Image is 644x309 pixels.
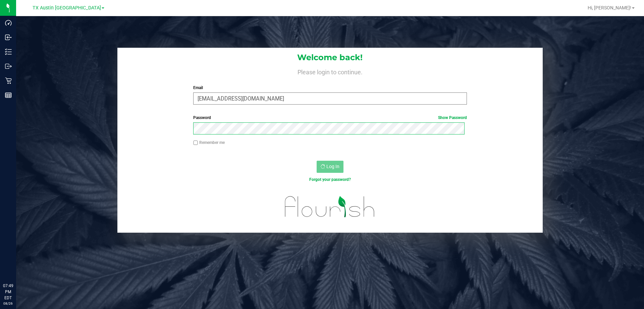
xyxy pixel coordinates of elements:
[277,190,383,224] img: flourish_logo.svg
[5,92,12,99] inline-svg: Reports
[3,301,13,306] p: 08/26
[5,34,12,41] inline-svg: Inbound
[193,115,211,120] span: Password
[117,67,543,75] h4: Please login to continue.
[5,77,12,84] inline-svg: Retail
[33,5,101,11] span: TX Austin [GEOGRAPHIC_DATA]
[309,177,351,182] a: Forgot your password?
[3,283,13,301] p: 07:49 PM EDT
[5,20,12,26] inline-svg: Dashboard
[193,141,198,145] input: Remember me
[5,63,12,70] inline-svg: Outbound
[588,5,631,10] span: Hi, [PERSON_NAME]!
[193,140,225,146] label: Remember me
[438,115,467,120] a: Show Password
[117,53,543,62] h1: Welcome back!
[326,164,339,169] span: Log In
[317,161,343,173] button: Log In
[5,48,12,55] inline-svg: Inventory
[193,85,467,91] label: Email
